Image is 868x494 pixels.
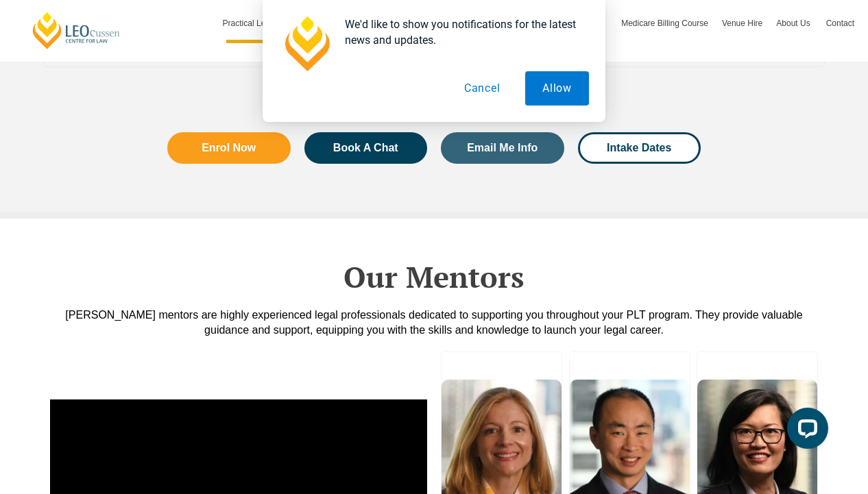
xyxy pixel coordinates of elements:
div: We'd like to show you notifications for the latest news and updates. [334,16,589,48]
button: Allow [525,71,589,106]
span: Book A Chat [333,143,398,153]
a: Book A Chat [304,132,428,164]
div: [PERSON_NAME] mentors are highly experienced legal professionals dedicated to supporting you thro... [43,308,825,338]
a: Intake Dates [578,132,701,164]
a: Enrol Now [167,132,291,164]
span: Intake Dates [607,143,671,153]
a: Email Me Info [441,132,564,164]
button: Cancel [447,71,518,106]
h2: Our Mentors [43,260,825,294]
iframe: LiveChat chat widget [776,402,834,460]
span: Email Me Info [467,143,538,153]
img: notification icon [279,16,334,71]
span: Enrol Now [202,143,256,153]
